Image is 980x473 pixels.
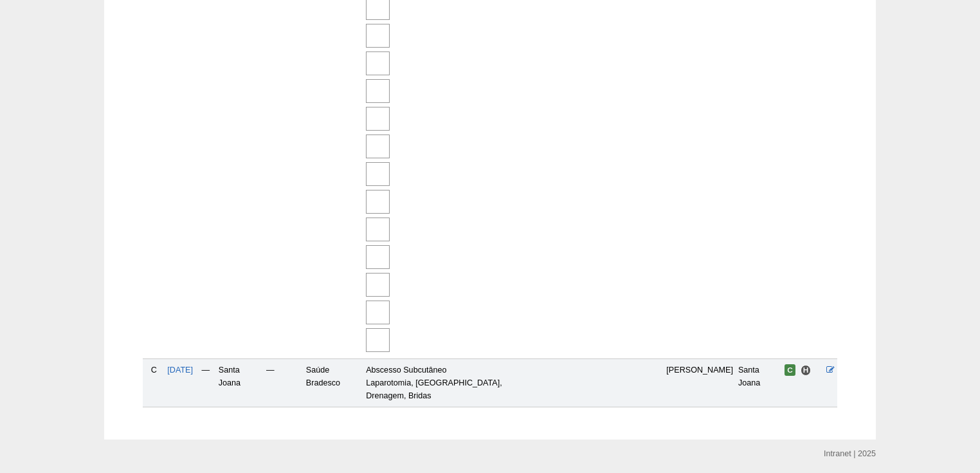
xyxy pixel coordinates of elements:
[363,358,547,407] td: Abscesso Subcutâneo Laparotomia, [GEOGRAPHIC_DATA], Drenagem, Bridas
[824,447,876,460] div: Intranet | 2025
[736,358,782,407] td: Santa Joana
[216,358,264,407] td: Santa Joana
[167,366,193,375] a: [DATE]
[264,358,304,407] td: —
[801,365,812,376] span: Hospital
[304,358,363,407] td: Saúde Bradesco
[785,364,795,376] span: Confirmada
[145,364,162,376] div: C
[664,358,736,407] td: [PERSON_NAME]
[195,358,216,407] td: —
